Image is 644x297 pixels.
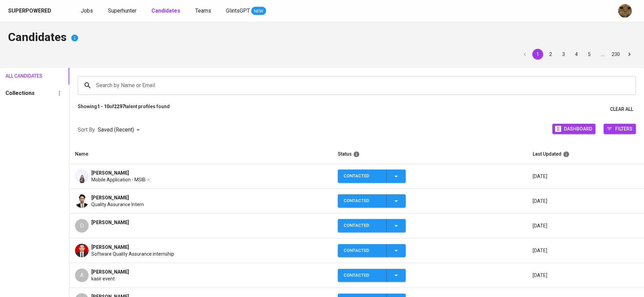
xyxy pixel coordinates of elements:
[78,103,170,116] p: Showing of talent profiles found
[91,176,146,183] span: Mobile Application - MSIB
[91,244,129,251] span: [PERSON_NAME]
[5,72,34,80] span: All Candidates
[195,7,211,14] span: Teams
[251,8,266,15] span: NEW
[151,7,180,14] b: Candidates
[527,144,644,164] th: Last Updated
[81,7,93,14] span: Jobs
[564,124,592,133] span: Dashboard
[610,49,622,60] button: Go to page 230
[195,7,213,15] a: Teams
[91,170,129,176] span: [PERSON_NAME]
[75,219,89,233] div: D
[108,7,136,14] span: Superhunter
[70,144,332,164] th: Name
[8,30,636,46] h4: Candidates
[81,7,94,15] a: Jobs
[8,6,62,16] a: Superpoweredapp logo
[75,269,89,282] div: A
[97,104,109,109] b: 1 - 10
[597,51,608,58] div: …
[75,170,89,183] img: 5063aa435607e1836b178be09b47c9e1.jpg
[91,201,144,208] span: Quality Assurance Intern
[91,194,129,201] span: [PERSON_NAME]
[91,269,129,275] span: [PERSON_NAME]
[533,198,639,204] p: [DATE]
[344,219,381,232] div: Contacted
[151,7,182,15] a: Candidates
[226,7,250,14] span: GlintsGPT
[533,247,639,254] p: [DATE]
[8,7,51,15] div: Superpowered
[332,144,527,164] th: Status
[91,275,115,282] span: kasir event
[91,219,129,226] span: [PERSON_NAME]
[532,49,543,60] button: page 1
[607,103,636,116] button: Clear All
[338,244,406,257] button: Contacted
[108,7,138,15] a: Superhunter
[114,104,125,109] b: 2297
[91,251,174,257] span: Software Quality Assurance internship
[624,49,635,60] button: Go to next page
[558,49,569,60] button: Go to page 3
[545,49,556,60] button: Go to page 2
[615,124,632,133] span: Filters
[552,124,595,134] button: Dashboard
[604,124,636,134] button: Filters
[571,49,582,60] button: Go to page 4
[5,88,35,98] h6: Collections
[98,126,134,134] p: Saved (Recent)
[53,6,62,16] img: app logo
[533,173,639,180] p: [DATE]
[338,219,406,232] button: Contacted
[618,4,632,18] img: ec6c0910-f960-4a00-a8f8-c5744e41279e.jpg
[344,170,381,183] div: Contacted
[78,126,95,134] p: Sort By
[338,194,406,207] button: Contacted
[98,124,142,136] div: Saved (Recent)
[518,49,636,60] nav: pagination navigation
[226,7,266,15] a: GlintsGPT NEW
[344,194,381,207] div: Contacted
[584,49,595,60] button: Go to page 5
[338,269,406,282] button: Contacted
[338,170,406,183] button: Contacted
[533,272,639,279] p: [DATE]
[533,222,639,229] p: [DATE]
[75,194,89,208] img: 098b8589b6b0db64b87c60570eef1f9c.jpeg
[344,244,381,257] div: Contacted
[344,269,381,282] div: Contacted
[610,105,633,114] span: Clear All
[75,244,89,257] img: cd54f6fb5f9cfb139b074de63f17edaf.jpg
